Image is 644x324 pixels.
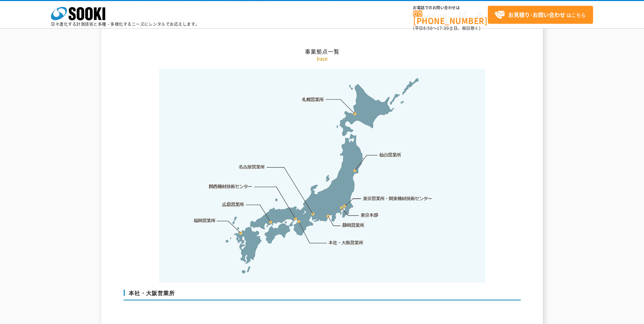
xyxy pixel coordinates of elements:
a: 東京本部 [361,212,379,219]
p: base [124,55,521,62]
a: 静岡営業所 [342,222,364,229]
strong: お見積り･お問い合わせ [508,11,565,19]
a: 福岡営業所 [194,217,216,224]
a: 札幌営業所 [302,96,324,103]
span: はこちら [495,10,586,20]
h3: 本社・大阪営業所 [124,290,521,301]
a: 仙台営業所 [379,151,401,158]
a: 東京営業所・関東機材技術センター [363,195,433,202]
a: 広島営業所 [222,201,244,208]
a: [PHONE_NUMBER] [413,11,488,24]
a: 名古屋営業所 [239,164,265,170]
a: 本社・大阪営業所 [328,239,364,246]
span: お電話でのお問い合わせは [413,6,488,10]
a: 関西機材技術センター [209,183,252,190]
span: (平日 ～ 土日、祝日除く) [413,25,480,31]
span: 8:50 [423,25,433,31]
img: 事業拠点一覧 [159,69,485,283]
span: 17:30 [437,25,449,31]
a: お見積り･お問い合わせはこちら [488,6,593,24]
p: 日々進化する計測技術と多種・多様化するニーズにレンタルでお応えします。 [51,22,200,26]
